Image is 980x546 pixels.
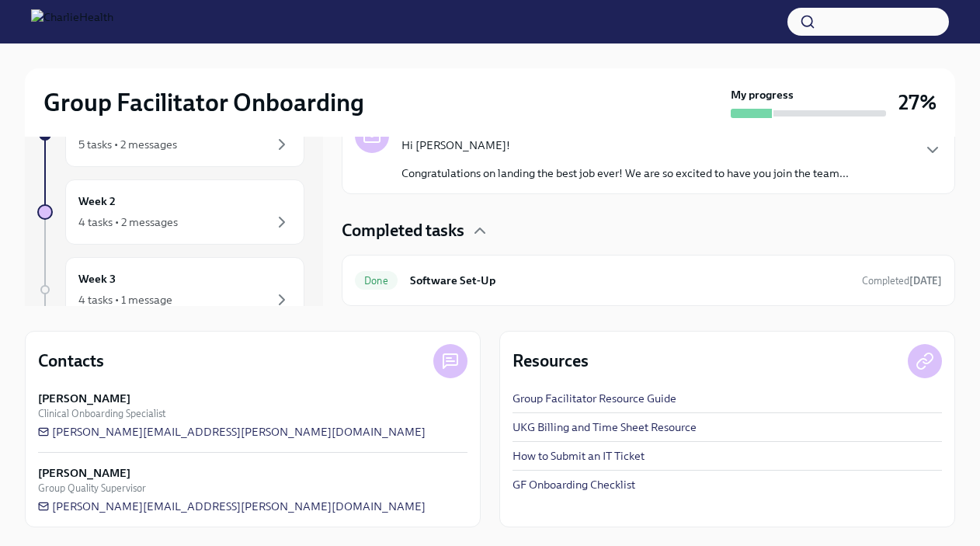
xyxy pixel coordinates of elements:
[31,9,113,34] img: CharlieHealth
[513,391,676,406] a: Group Facilitator Resource Guide
[38,465,130,481] strong: [PERSON_NAME]
[78,193,116,210] h6: Week 2
[43,87,364,118] h2: Group Facilitator Onboarding
[513,350,589,373] h4: Resources
[38,424,426,440] a: [PERSON_NAME][EMAIL_ADDRESS][PERSON_NAME][DOMAIN_NAME]
[513,419,697,435] a: UKG Billing and Time Sheet Resource
[38,499,426,514] a: [PERSON_NAME][EMAIL_ADDRESS][PERSON_NAME][DOMAIN_NAME]
[78,270,116,287] h6: Week 3
[78,292,172,308] div: 4 tasks • 1 message
[862,275,942,287] span: Completed
[37,257,304,322] a: Week 34 tasks • 1 message
[38,406,165,421] span: Clinical Onboarding Specialist
[38,391,130,406] strong: [PERSON_NAME]
[38,350,104,373] h4: Contacts
[355,275,398,287] span: Done
[38,481,146,496] span: Group Quality Supervisor
[909,275,942,287] strong: [DATE]
[401,165,849,181] p: Congratulations on landing the best job ever! We are so excited to have you join the team...
[513,448,645,464] a: How to Submit an IT Ticket
[78,137,177,152] div: 5 tasks • 2 messages
[731,87,794,103] strong: My progress
[37,179,304,245] a: Week 24 tasks • 2 messages
[342,219,464,242] h4: Completed tasks
[355,268,942,293] a: DoneSoftware Set-UpCompleted[DATE]
[78,214,178,230] div: 4 tasks • 2 messages
[898,89,937,117] h3: 27%
[862,273,942,288] span: August 10th, 2025 21:25
[513,477,635,492] a: GF Onboarding Checklist
[410,272,850,289] h6: Software Set-Up
[401,137,849,153] p: Hi [PERSON_NAME]!
[342,219,955,242] div: Completed tasks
